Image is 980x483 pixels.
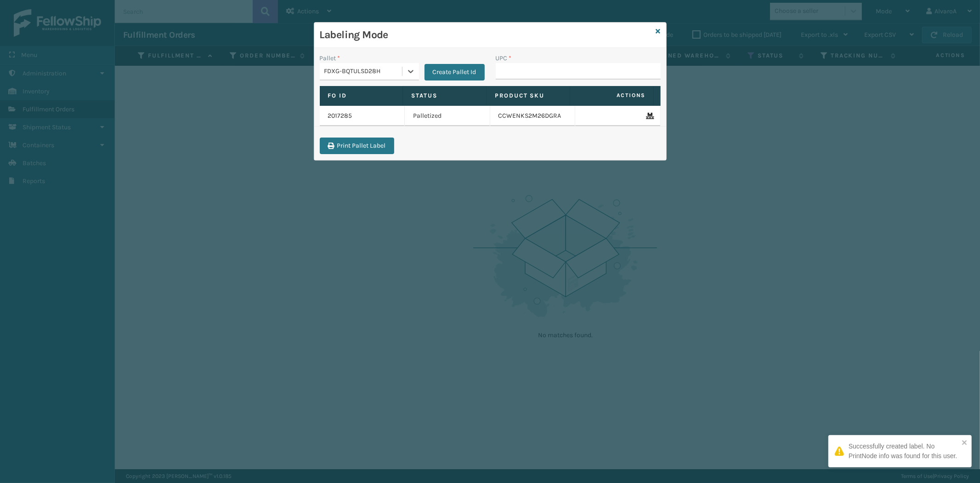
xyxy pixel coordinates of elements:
[405,106,490,126] td: Palletized
[849,442,959,461] div: Successfully created label. No PrintNode info was found for this user.
[495,92,561,100] label: Product SKU
[328,92,395,100] label: Fo Id
[573,88,651,103] span: Actions
[320,53,340,63] label: Pallet
[324,67,403,76] div: FDXG-BQTULSD28H
[411,92,478,100] label: Status
[490,106,576,126] td: CCWENKS2M26DGRA
[962,439,968,448] button: close
[496,53,512,63] label: UPC
[646,113,652,119] i: Remove From Pallet
[425,64,485,80] button: Create Pallet Id
[320,28,652,42] h3: Labeling Mode
[320,138,394,154] button: Print Pallet Label
[328,111,352,121] a: 2017285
